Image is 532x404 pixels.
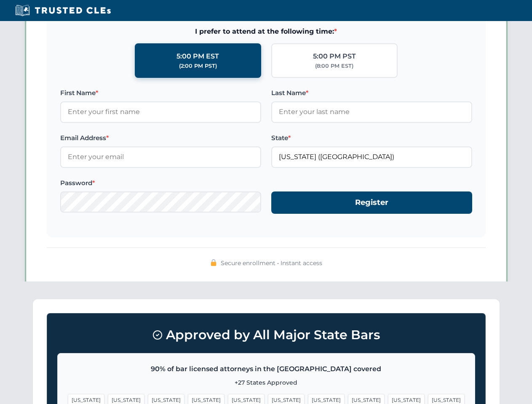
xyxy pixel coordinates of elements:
[271,101,472,122] input: Enter your last name
[315,62,353,70] div: (8:00 PM EST)
[60,88,261,98] label: First Name
[68,378,465,387] p: +27 States Approved
[271,88,472,98] label: Last Name
[221,258,322,268] span: Secure enrollment • Instant access
[68,364,465,375] p: 90% of bar licensed attorneys in the [GEOGRAPHIC_DATA] covered
[271,191,472,214] button: Register
[60,26,472,37] span: I prefer to attend at the following time:
[176,51,219,62] div: 5:00 PM EST
[210,259,217,266] img: 🔒
[60,133,261,143] label: Email Address
[271,146,472,167] input: Florida (FL)
[179,62,217,70] div: (2:00 PM PST)
[271,133,472,143] label: State
[60,178,261,188] label: Password
[13,4,113,17] img: Trusted CLEs
[60,101,261,122] input: Enter your first name
[57,324,475,346] h3: Approved by All Major State Bars
[60,146,261,167] input: Enter your email
[313,51,356,62] div: 5:00 PM PST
